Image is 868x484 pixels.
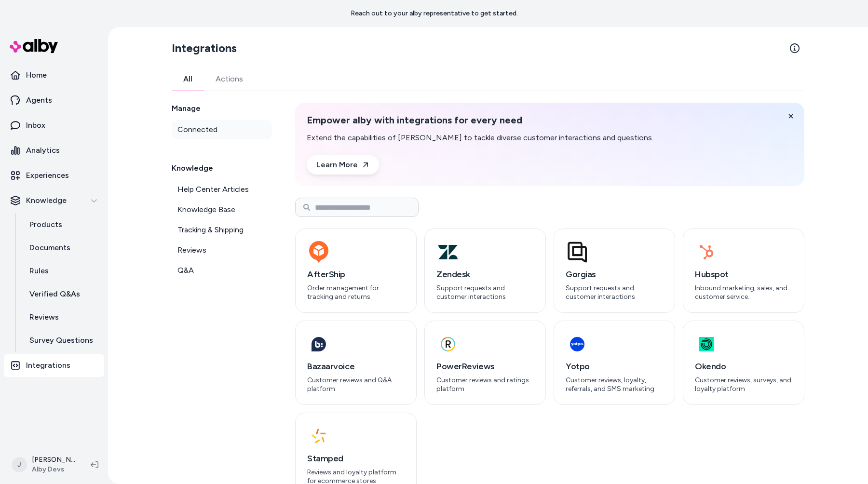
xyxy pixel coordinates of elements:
a: Integrations [4,354,104,377]
a: Connected [172,120,272,139]
p: Customer reviews, surveys, and loyalty platform [695,376,792,393]
p: Knowledge [26,195,67,206]
a: Experiences [4,164,104,187]
button: PowerReviewsCustomer reviews and ratings platform [424,321,546,405]
h3: Okendo [695,360,792,373]
p: Products [29,219,62,230]
p: Integrations [26,360,70,371]
h3: Gorgias [566,268,663,281]
p: Verified Q&As [29,288,80,300]
span: Tracking & Shipping [177,224,244,236]
p: Order management for tracking and returns [307,284,405,301]
h2: Knowledge [172,162,272,174]
p: Rules [29,265,49,277]
h2: Empower alby with integrations for every need [307,114,653,126]
h3: Yotpo [566,360,663,373]
p: Customer reviews and Q&A platform [307,376,405,393]
a: Verified Q&As [20,282,104,306]
p: Documents [29,242,70,254]
a: Survey Questions [20,329,104,352]
p: Reviews [29,311,59,323]
a: Q&A [172,261,272,280]
span: Knowledge Base [177,204,235,215]
h3: Hubspot [695,268,792,281]
a: Rules [20,259,104,282]
span: Connected [177,124,217,135]
h2: Manage [172,103,272,114]
p: Inbound marketing, sales, and customer service. [695,284,792,301]
p: Customer reviews and ratings platform [436,376,534,393]
p: Support requests and customer interactions [566,284,663,301]
span: Reviews [177,244,206,256]
span: J [12,457,27,472]
button: GorgiasSupport requests and customer interactions [554,229,675,313]
p: Agents [26,94,52,106]
h3: Bazaarvoice [307,360,405,373]
a: Home [4,64,104,87]
p: Survey Questions [29,335,93,346]
a: All [172,67,204,91]
h3: PowerReviews [436,360,534,373]
p: Inbox [26,120,45,131]
a: Products [20,213,104,236]
button: OkendoCustomer reviews, surveys, and loyalty platform [683,321,804,405]
img: alby Logo [10,39,58,53]
p: [PERSON_NAME] [32,455,75,465]
a: Analytics [4,139,104,162]
a: Learn More [307,155,379,175]
a: Agents [4,89,104,112]
a: Tracking & Shipping [172,220,272,240]
a: Inbox [4,114,104,137]
a: Knowledge Base [172,200,272,219]
button: YotpoCustomer reviews, loyalty, referrals, and SMS marketing [554,321,675,405]
p: Analytics [26,145,60,156]
p: Support requests and customer interactions [436,284,534,301]
a: Reviews [20,306,104,329]
h3: Stamped [307,452,405,465]
a: Reviews [172,241,272,260]
a: Help Center Articles [172,180,272,199]
p: Customer reviews, loyalty, referrals, and SMS marketing [566,376,663,393]
button: ZendeskSupport requests and customer interactions [424,229,546,313]
p: Experiences [26,170,69,181]
a: Actions [204,67,255,91]
button: Knowledge [4,189,104,212]
h3: AfterShip [307,268,405,281]
button: HubspotInbound marketing, sales, and customer service. [683,229,804,313]
span: Alby Devs [32,465,75,474]
span: Help Center Articles [177,184,249,195]
p: Extend the capabilities of [PERSON_NAME] to tackle diverse customer interactions and questions. [307,132,653,144]
p: Home [26,69,47,81]
button: BazaarvoiceCustomer reviews and Q&A platform [295,321,417,405]
button: J[PERSON_NAME]Alby Devs [6,449,83,480]
h2: Integrations [172,40,237,56]
a: Documents [20,236,104,259]
p: Reach out to your alby representative to get started. [351,9,518,18]
span: Q&A [177,265,194,276]
h3: Zendesk [436,268,534,281]
button: AfterShipOrder management for tracking and returns [295,229,417,313]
